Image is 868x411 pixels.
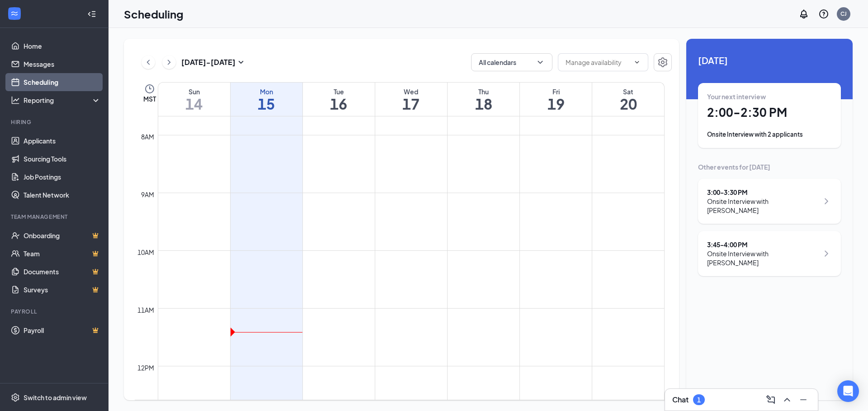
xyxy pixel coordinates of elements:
svg: Minimize [798,394,809,405]
h1: 17 [375,96,447,111]
button: Minimize [796,393,811,407]
a: Applicants [24,132,101,150]
button: Settings [654,53,672,71]
svg: ChevronRight [821,196,832,207]
a: Talent Network [24,186,101,204]
h1: 20 [592,96,664,111]
div: 12pm [136,363,156,373]
div: Reporting [24,96,101,105]
a: Messages [24,55,101,73]
div: Tue [303,87,375,96]
button: ChevronLeft [142,55,155,69]
svg: Collapse [87,9,96,18]
button: ComposeMessage [764,393,778,407]
div: Sat [592,87,664,96]
a: September 19, 2025 [520,83,592,116]
button: All calendarsChevronDown [471,53,552,71]
div: 8am [139,132,156,142]
div: Switch to admin view [24,393,87,402]
svg: Clock [144,83,155,94]
a: September 16, 2025 [303,83,375,116]
div: Onsite Interview with [PERSON_NAME] [707,249,819,267]
div: Payroll [11,308,99,315]
svg: Settings [11,393,20,402]
div: Hiring [11,118,99,126]
h1: 16 [303,96,375,111]
div: 3:45 - 4:00 PM [707,240,819,249]
div: Thu [448,87,519,96]
svg: Analysis [11,96,20,105]
a: September 14, 2025 [158,83,230,116]
a: OnboardingCrown [24,226,101,245]
svg: WorkstreamLogo [10,9,19,18]
a: TeamCrown [24,245,101,263]
div: Fri [520,87,592,96]
div: 10am [136,247,156,257]
svg: Settings [657,57,668,68]
h1: 14 [158,96,230,111]
button: ChevronUp [780,393,794,407]
button: ChevronRight [162,55,176,69]
svg: ChevronDown [633,59,641,66]
a: September 18, 2025 [448,83,519,116]
div: 3:00 - 3:30 PM [707,188,819,197]
div: Wed [375,87,447,96]
span: MST [143,94,156,103]
svg: ChevronRight [821,248,832,259]
svg: ChevronDown [536,58,545,67]
h1: Scheduling [124,6,184,22]
h1: 15 [231,96,302,111]
a: Job Postings [24,168,101,186]
div: 9am [139,189,156,199]
a: September 15, 2025 [231,83,302,116]
h3: [DATE] - [DATE] [181,57,236,67]
h3: Chat [672,395,689,405]
h1: 2:00 - 2:30 PM [707,105,832,120]
svg: QuestionInfo [818,9,829,19]
svg: Notifications [798,9,809,19]
div: Onsite Interview with [PERSON_NAME] [707,197,819,215]
div: 11am [136,305,156,315]
a: Sourcing Tools [24,150,101,168]
svg: SmallChevronDown [236,57,246,68]
a: Scheduling [24,73,101,91]
svg: ComposeMessage [765,394,776,405]
a: Home [24,37,101,55]
input: Manage availability [566,57,630,67]
span: [DATE] [698,53,841,67]
a: DocumentsCrown [24,263,101,281]
div: Mon [231,87,302,96]
svg: ChevronRight [165,57,174,68]
h1: 19 [520,96,592,111]
h1: 18 [448,96,519,111]
div: 1 [697,396,701,404]
div: Your next interview [707,92,832,101]
a: PayrollCrown [24,321,101,339]
div: CJ [840,10,847,18]
svg: ChevronLeft [144,57,153,68]
div: Other events for [DATE] [698,162,841,171]
div: Team Management [11,213,99,221]
div: Sun [158,87,230,96]
div: Open Intercom Messenger [837,380,859,402]
div: Onsite Interview with 2 applicants [707,130,832,139]
svg: ChevronUp [782,394,793,405]
a: September 17, 2025 [375,83,447,116]
a: SurveysCrown [24,281,101,299]
a: September 20, 2025 [592,83,664,116]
